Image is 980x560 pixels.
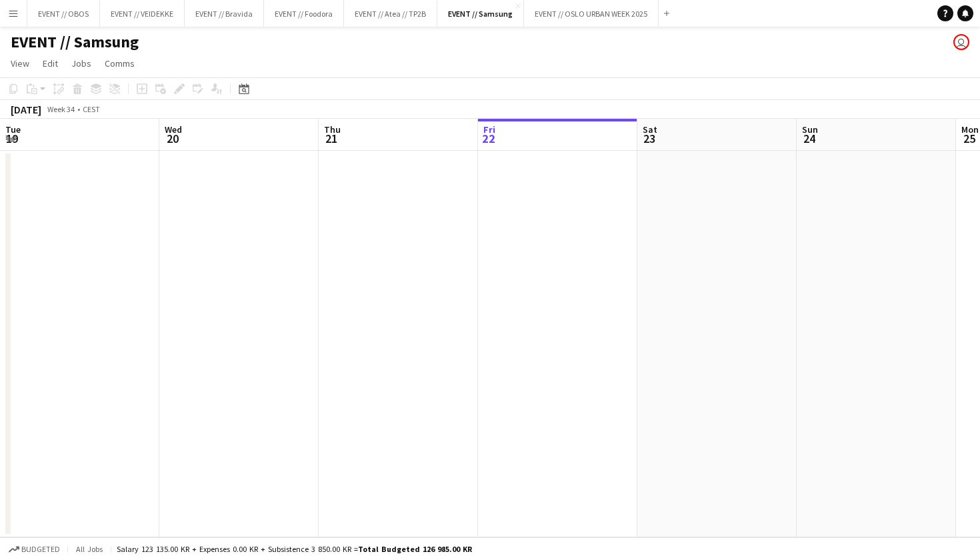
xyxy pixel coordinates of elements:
button: EVENT // OBOS [27,1,100,27]
button: EVENT // VEIDEKKE [100,1,185,27]
span: 22 [481,131,495,146]
span: 19 [3,131,21,146]
a: View [5,55,35,72]
div: CEST [83,104,100,114]
button: EVENT // Bravida [185,1,264,27]
span: All jobs [73,544,105,554]
span: Mon [961,123,979,135]
h1: EVENT // Samsung [11,32,139,52]
span: Budgeted [21,545,60,554]
div: [DATE] [11,103,41,116]
span: Comms [105,57,135,69]
span: Jobs [71,57,91,69]
a: Jobs [66,55,97,72]
span: Sat [643,123,657,135]
span: 20 [163,131,182,146]
span: View [11,57,29,69]
span: 23 [641,131,657,146]
span: Edit [43,57,58,69]
button: EVENT // Samsung [437,1,524,27]
span: 25 [959,131,979,146]
span: Total Budgeted 126 985.00 KR [358,544,472,554]
a: Edit [37,55,63,72]
button: EVENT // Atea // TP2B [344,1,437,27]
span: Fri [483,123,495,135]
button: EVENT // Foodora [264,1,344,27]
app-user-avatar: Johanne Holmedahl [953,34,969,50]
span: Week 34 [44,104,77,114]
span: Thu [324,123,341,135]
div: Salary 123 135.00 KR + Expenses 0.00 KR + Subsistence 3 850.00 KR = [117,544,472,554]
a: Comms [99,55,140,72]
button: EVENT // OSLO URBAN WEEK 2025 [524,1,659,27]
span: Sun [802,123,818,135]
span: Wed [165,123,182,135]
button: Budgeted [7,542,62,557]
span: Tue [5,123,21,135]
span: 24 [800,131,818,146]
span: 21 [322,131,341,146]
